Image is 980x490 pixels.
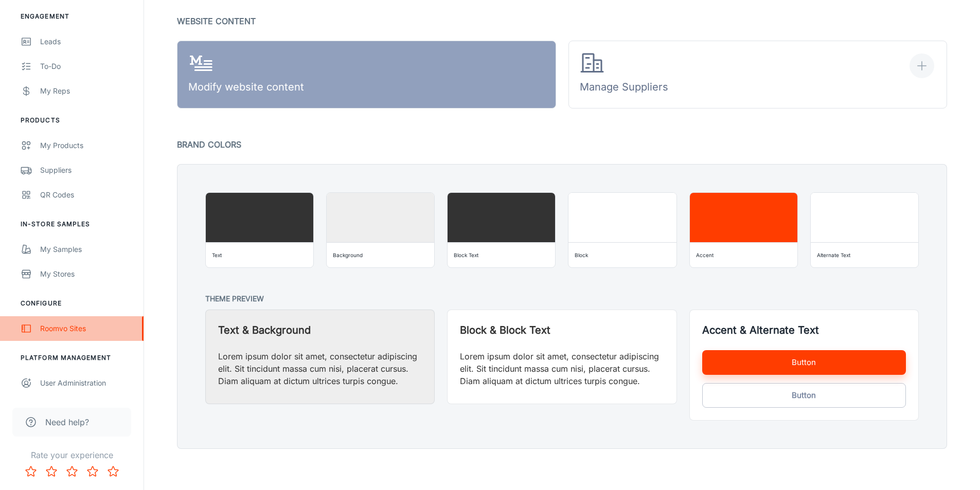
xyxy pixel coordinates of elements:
button: Button [702,350,906,375]
button: Rate 1 star [21,461,41,482]
h5: Text & Background [218,322,422,338]
button: Manage Suppliers [568,41,948,108]
button: Rate 4 star [82,461,103,482]
div: User Administration [40,377,133,389]
button: Rate 3 star [62,461,82,482]
div: Block [575,250,588,260]
div: My Reps [40,85,133,97]
div: To-do [40,61,133,72]
div: Alternate Text [817,250,850,260]
button: Button [702,383,906,408]
span: Need help? [45,416,89,428]
div: Accent [696,250,714,260]
p: Rate your experience [8,449,135,461]
button: Rate 2 star [41,461,62,482]
h5: Accent & Alternate Text [702,322,906,338]
div: Leads [40,36,133,47]
div: My Products [40,140,133,151]
div: Block Text [454,250,478,260]
div: Modify website content [188,51,304,99]
p: Website Content [177,14,947,28]
div: My Stores [40,268,133,280]
p: Lorem ipsum dolor sit amet, consectetur adipiscing elit. Sit tincidunt massa cum nisi, placerat c... [218,350,422,387]
div: Background [333,250,363,260]
h5: Block & Block Text [460,322,664,338]
p: Brand Colors [177,137,947,152]
div: Roomvo Sites [40,323,133,334]
div: QR Codes [40,189,133,201]
p: Lorem ipsum dolor sit amet, consectetur adipiscing elit. Sit tincidunt massa cum nisi, placerat c... [460,350,664,387]
div: Manage Suppliers [580,51,668,99]
button: Rate 5 star [103,461,123,482]
div: Suppliers [40,165,133,176]
p: Theme Preview [205,293,919,305]
div: Text [212,250,222,260]
a: Modify website content [177,41,556,108]
div: My Samples [40,244,133,255]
